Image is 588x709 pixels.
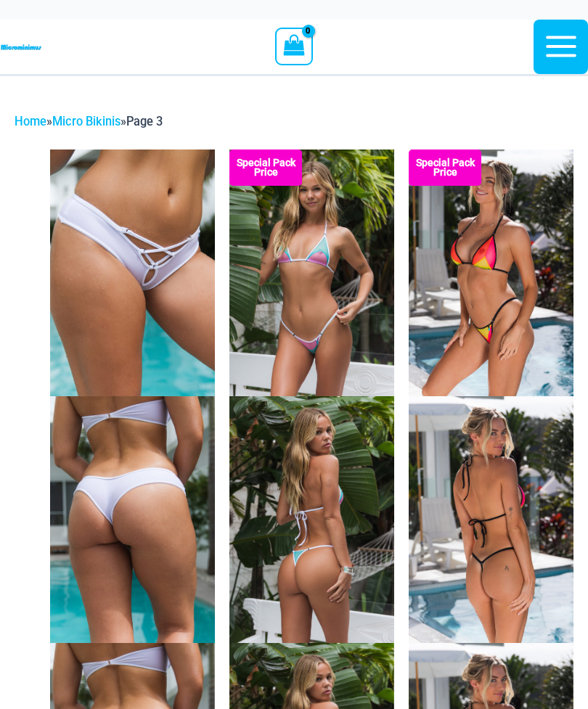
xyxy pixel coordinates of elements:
[15,115,46,128] a: Home
[15,115,163,128] span: » »
[126,115,163,128] span: Page 3
[409,149,573,396] img: Shake Up Sunset 3145 Top 4145 Bottom 04
[229,149,394,396] img: Escape Mode Candy 3151 Top 4151 Bottom 02
[50,396,215,643] img: Breakwater White 341 Top 4956 Shorts 04
[275,28,312,65] a: View Shopping Cart, empty
[229,158,302,177] b: Special Pack Price
[409,158,481,177] b: Special Pack Price
[52,115,121,128] a: Micro Bikinis
[50,149,215,396] img: Breakwater White 4956 Shorts 01
[409,396,573,643] img: Shake Up Sunset 3145 Top 4145 Bottom 05
[229,396,394,643] img: Escape Mode Candy 3151 Top 4151 Bottom 04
